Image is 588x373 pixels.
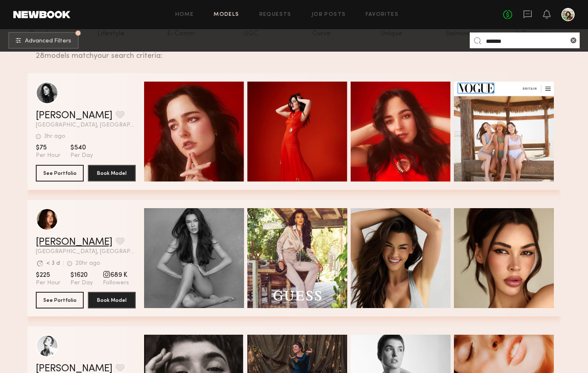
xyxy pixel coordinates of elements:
a: Home [175,12,194,17]
span: Per Day [70,279,93,287]
button: Advanced Filters [8,32,79,49]
a: Requests [259,12,292,17]
a: Models [214,12,239,17]
button: Book Model [88,292,136,308]
span: Per Day [70,152,93,159]
button: Book Model [88,165,136,182]
button: See Portfolio [36,292,84,308]
span: [GEOGRAPHIC_DATA], [GEOGRAPHIC_DATA] [36,249,136,255]
span: Per Hour [36,152,60,159]
span: Per Hour [36,279,60,287]
span: Followers [103,279,129,287]
div: < 3 d [46,261,60,266]
span: Advanced Filters [25,38,71,44]
span: $540 [70,144,93,152]
span: [GEOGRAPHIC_DATA], [GEOGRAPHIC_DATA] [36,122,136,128]
div: 20hr ago [75,261,100,266]
a: [PERSON_NAME] [36,111,112,121]
div: 3hr ago [44,134,65,139]
a: [PERSON_NAME] [36,237,112,247]
span: $1620 [70,271,93,279]
span: $225 [36,271,60,279]
a: Favorites [366,12,399,17]
button: See Portfolio [36,165,84,182]
span: $75 [36,144,60,152]
a: Job Posts [311,12,346,17]
span: 689 K [103,271,129,279]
